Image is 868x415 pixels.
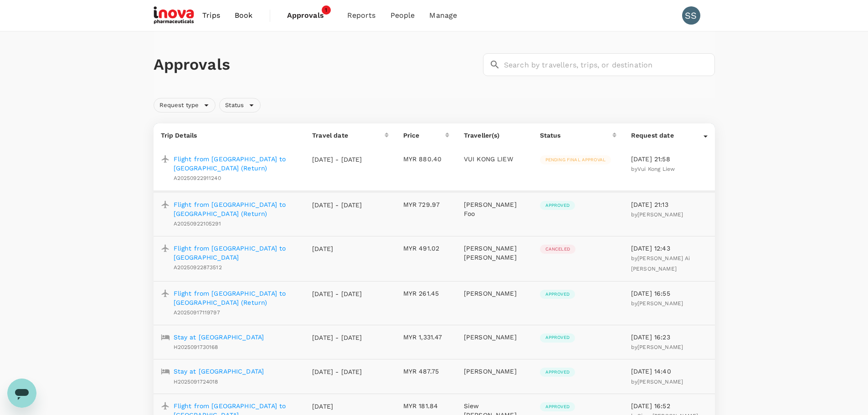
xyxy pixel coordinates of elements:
[287,10,333,21] span: Approvals
[631,300,683,307] span: by
[154,98,216,113] div: Request type
[631,211,683,218] span: by
[464,367,525,376] p: [PERSON_NAME]
[429,10,457,21] span: Manage
[7,379,36,408] iframe: Button to launch messaging window
[403,367,449,376] p: MYR 487.75
[637,379,683,385] span: [PERSON_NAME]
[174,289,298,307] a: Flight from [GEOGRAPHIC_DATA] to [GEOGRAPHIC_DATA] (Return)
[174,175,221,181] span: A20250922911240
[403,200,449,209] p: MYR 729.97
[631,289,708,298] p: [DATE] 16:55
[347,10,376,21] span: Reports
[312,155,362,164] p: [DATE] - [DATE]
[174,379,218,385] span: H2025091724018
[464,333,525,342] p: [PERSON_NAME]
[631,255,690,272] span: by
[631,333,708,342] p: [DATE] 16:23
[174,244,298,262] a: Flight from [GEOGRAPHIC_DATA] to [GEOGRAPHIC_DATA]
[631,255,690,272] span: [PERSON_NAME] Ai [PERSON_NAME]
[403,154,449,164] p: MYR 880.40
[154,55,479,74] h1: Approvals
[631,244,708,253] p: [DATE] 12:43
[220,101,249,110] span: Status
[540,202,575,209] span: Approved
[174,344,218,350] span: H2025091730168
[464,154,525,164] p: VUI KONG LIEW
[174,220,221,227] span: A20250922105291
[312,131,385,140] div: Travel date
[464,131,525,140] p: Traveller(s)
[174,309,220,316] span: A20250917119797
[403,244,449,253] p: MYR 491.02
[631,367,708,376] p: [DATE] 14:40
[403,131,445,140] div: Price
[174,333,264,342] a: Stay at [GEOGRAPHIC_DATA]
[540,369,575,375] span: Approved
[631,131,704,140] div: Request date
[540,404,575,410] span: Approved
[631,154,708,164] p: [DATE] 21:58
[390,10,415,21] span: People
[312,200,362,210] p: [DATE] - [DATE]
[637,300,683,307] span: [PERSON_NAME]
[312,333,362,342] p: [DATE] - [DATE]
[464,289,525,298] p: [PERSON_NAME]
[631,401,708,410] p: [DATE] 16:52
[631,379,683,385] span: by
[312,367,362,376] p: [DATE] - [DATE]
[174,200,298,218] a: Flight from [GEOGRAPHIC_DATA] to [GEOGRAPHIC_DATA] (Return)
[174,264,222,271] span: A20250922873512
[682,6,700,25] div: SS
[631,200,708,209] p: [DATE] 21:13
[540,157,611,163] span: Pending final approval
[202,10,220,21] span: Trips
[403,401,449,410] p: MYR 181.84
[312,289,362,298] p: [DATE] - [DATE]
[637,211,683,218] span: [PERSON_NAME]
[322,5,331,15] span: 1
[637,344,683,350] span: [PERSON_NAME]
[464,244,525,262] p: [PERSON_NAME] [PERSON_NAME]
[312,402,362,411] p: [DATE]
[154,101,205,110] span: Request type
[631,166,675,172] span: by
[403,333,449,342] p: MYR 1,331.47
[540,291,575,297] span: Approved
[161,131,298,140] p: Trip Details
[235,10,253,21] span: Book
[174,154,298,173] a: Flight from [GEOGRAPHIC_DATA] to [GEOGRAPHIC_DATA] (Return)
[464,200,525,218] p: [PERSON_NAME] Foo
[540,131,612,140] div: Status
[219,98,261,113] div: Status
[154,5,195,26] img: iNova Pharmaceuticals
[631,344,683,350] span: by
[504,53,715,76] input: Search by travellers, trips, or destination
[174,367,264,376] a: Stay at [GEOGRAPHIC_DATA]
[403,289,449,298] p: MYR 261.45
[540,246,575,252] span: Canceled
[540,334,575,341] span: Approved
[312,244,362,253] p: [DATE]
[637,166,675,172] span: Vui Kong Liew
